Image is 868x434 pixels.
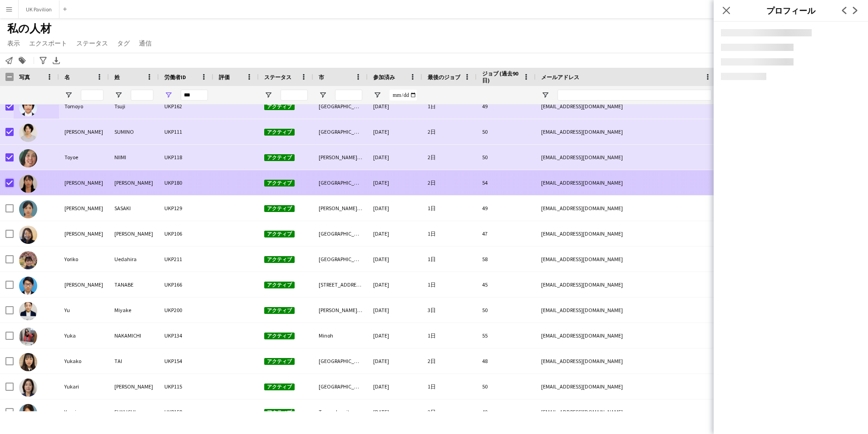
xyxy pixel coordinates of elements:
[373,74,395,81] span: 参加済み
[368,247,422,272] div: [DATE]
[536,348,717,373] div: [EMAIL_ADDRESS][DOMAIN_NAME]
[64,91,73,99] button: フィルターメニューを開く
[422,247,477,272] div: 1日
[159,94,213,119] div: UKP162
[477,247,536,272] div: 58
[368,272,422,297] div: [DATE]
[557,90,712,101] input: メールアドレス フィルター入力
[313,247,368,272] div: [GEOGRAPHIC_DATA]
[422,94,477,119] div: 1日
[368,196,422,221] div: [DATE]
[477,145,536,170] div: 50
[368,399,422,424] div: [DATE]
[264,103,295,110] span: アクティブ
[368,221,422,246] div: [DATE]
[714,5,868,16] h3: プロフィール
[264,409,295,416] span: アクティブ
[541,74,579,81] span: メールアドレス
[135,37,155,49] a: 通信
[7,22,51,35] span: 私の人材
[373,91,381,99] button: フィルターメニューを開く
[536,323,717,348] div: [EMAIL_ADDRESS][DOMAIN_NAME]
[536,145,717,170] div: [EMAIL_ADDRESS][DOMAIN_NAME]
[109,119,159,144] div: SUMINO
[313,348,368,373] div: [GEOGRAPHIC_DATA]
[264,384,295,390] span: アクティブ
[313,119,368,144] div: [GEOGRAPHIC_DATA] [DEMOGRAPHIC_DATA][GEOGRAPHIC_DATA]
[59,399,109,424] div: Yumie
[319,91,327,99] button: フィルターメニューを開く
[422,170,477,195] div: 2日
[536,221,717,246] div: [EMAIL_ADDRESS][DOMAIN_NAME]
[159,221,213,246] div: UKP106
[477,119,536,144] div: 50
[477,298,536,323] div: 50
[536,247,717,272] div: [EMAIL_ADDRESS][DOMAIN_NAME]
[59,272,109,297] div: [PERSON_NAME]
[109,247,159,272] div: Uedahira
[368,145,422,170] div: [DATE]
[313,272,368,297] div: [STREET_ADDRESS][PERSON_NAME]
[59,247,109,272] div: Yoriko
[109,196,159,221] div: SASAKI
[541,91,549,99] button: フィルターメニューを開く
[264,129,295,136] span: アクティブ
[159,272,213,297] div: UKP166
[19,328,37,346] img: Yuka NAKAMICHI
[19,98,37,116] img: Tomoyo Tsuji
[25,37,71,49] a: エクスポート
[113,37,133,49] a: タグ
[264,74,291,81] span: ステータス
[4,55,15,66] app-action-btn: ワークフォースに通知
[59,374,109,399] div: Yukari
[4,37,24,49] a: 表示
[159,348,213,373] div: UKP154
[29,39,67,47] span: エクスポート
[536,196,717,221] div: [EMAIL_ADDRESS][DOMAIN_NAME]
[109,221,159,246] div: [PERSON_NAME]
[19,124,37,142] img: Toshiko SUMINO
[159,196,213,221] div: UKP129
[264,256,295,263] span: アクティブ
[164,91,173,99] button: フィルターメニューを開く
[109,374,159,399] div: [PERSON_NAME]
[264,282,295,288] span: アクティブ
[7,39,20,47] span: 表示
[109,298,159,323] div: Miyake
[19,149,37,167] img: Toyoe NIIMI
[422,145,477,170] div: 2日
[482,70,519,84] span: ジョブ (過去90日)
[477,221,536,246] div: 47
[59,298,109,323] div: Yu
[477,170,536,195] div: 54
[313,374,368,399] div: [GEOGRAPHIC_DATA]
[19,200,37,218] img: Yoko SASAKI
[109,348,159,373] div: TAI
[428,74,460,81] span: 最後のジョブ
[313,170,368,195] div: [GEOGRAPHIC_DATA][GEOGRAPHIC_DATA]
[422,196,477,221] div: 1日
[59,170,109,195] div: [PERSON_NAME]
[368,170,422,195] div: [DATE]
[536,94,717,119] div: [EMAIL_ADDRESS][DOMAIN_NAME]
[19,353,37,371] img: Yukako TAI
[159,145,213,170] div: UKP118
[313,298,368,323] div: [PERSON_NAME][GEOGRAPHIC_DATA]
[19,302,37,320] img: Yu Miyake
[264,180,295,187] span: アクティブ
[536,399,717,424] div: [EMAIL_ADDRESS][DOMAIN_NAME]
[536,374,717,399] div: [EMAIL_ADDRESS][DOMAIN_NAME]
[219,74,230,81] span: 評価
[114,74,120,81] span: 姓
[368,323,422,348] div: [DATE]
[264,307,295,314] span: アクティブ
[264,205,295,212] span: アクティブ
[313,145,368,170] div: [PERSON_NAME][GEOGRAPHIC_DATA]
[19,175,37,193] img: Yoko Matsumoto
[59,323,109,348] div: Yuka
[59,119,109,144] div: [PERSON_NAME]
[159,247,213,272] div: UKP211
[164,74,186,81] span: 労働者ID
[19,74,30,81] span: 写真
[64,74,70,81] span: 名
